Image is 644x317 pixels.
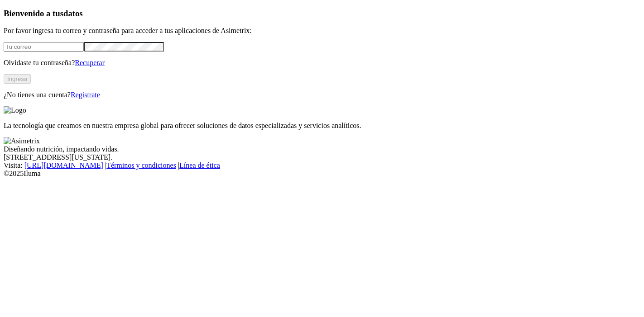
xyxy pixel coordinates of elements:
button: Ingresa [4,74,31,84]
a: Línea de ética [179,161,220,169]
div: [STREET_ADDRESS][US_STATE]. [4,153,640,161]
p: Por favor ingresa tu correo y contraseña para acceder a tus aplicaciones de Asimetrix: [4,27,640,35]
h3: Bienvenido a tus [4,9,640,19]
span: datos [63,9,83,18]
div: Visita : | | [4,161,640,170]
img: Logo [4,106,26,114]
a: Recuperar [75,59,105,66]
div: Diseñando nutrición, impactando vidas. [4,145,640,153]
input: Tu correo [4,42,84,52]
a: Regístrate [71,91,100,99]
a: Términos y condiciones [106,161,176,169]
p: ¿No tienes una cuenta? [4,91,640,99]
p: Olvidaste tu contraseña? [4,59,640,67]
p: La tecnología que creamos en nuestra empresa global para ofrecer soluciones de datos especializad... [4,122,640,130]
img: Asimetrix [4,137,40,145]
a: [URL][DOMAIN_NAME] [24,161,103,169]
div: © 2025 Iluma [4,170,640,178]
